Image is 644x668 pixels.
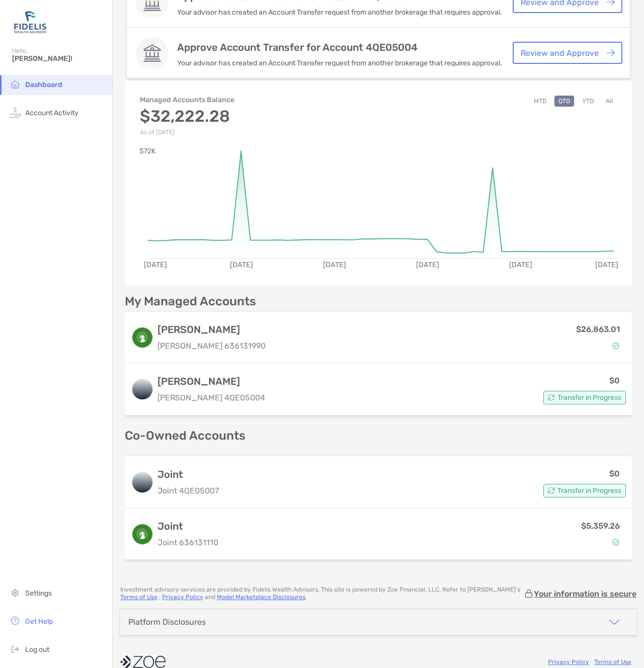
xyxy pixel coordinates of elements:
[177,59,502,67] p: Your advisor has created an Account Transfer request from another brokerage that requires approval.
[157,391,265,404] p: [PERSON_NAME] 4QE05004
[596,261,619,270] text: [DATE]
[612,539,619,546] img: Account Status icon
[606,49,615,57] img: button icon
[9,106,21,118] img: activity icon
[602,96,617,107] button: All
[139,147,156,155] text: $72K
[548,658,589,665] a: Privacy Policy
[548,394,555,401] img: Account Status icon
[534,589,636,599] p: Your information is secure
[125,430,632,442] p: Co-Owned Accounts
[9,643,21,655] img: logout icon
[554,96,574,107] button: QTD
[157,323,266,336] h3: [PERSON_NAME]
[140,107,234,126] h3: $32,222.28
[162,594,203,601] a: Privacy Policy
[230,261,253,270] text: [DATE]
[177,8,502,17] p: Your advisor has created an Account Transfer request from another brokerage that requires approval.
[132,327,152,348] img: logo account
[510,261,533,270] text: [DATE]
[120,586,524,601] p: Investment advisory services are provided by Fidelis Wealth Advisors . This site is powered by Zo...
[157,340,266,352] p: [PERSON_NAME] 636131990
[9,587,21,599] img: settings icon
[513,42,622,64] a: Review and Approve
[125,295,256,308] p: My Managed Accounts
[581,520,620,532] p: $5,359.26
[12,4,48,40] img: Zoe Logo
[140,96,234,104] h4: Managed Accounts Balance
[136,37,169,69] img: Default icon bank
[132,524,152,544] img: logo account
[576,323,620,336] p: $26,863.01
[557,488,621,493] span: Transfer in Progress
[157,375,265,387] h3: [PERSON_NAME]
[157,536,218,549] p: Joint 636131110
[25,80,62,89] span: Dashboard
[530,96,550,107] button: MTD
[157,468,219,480] h3: Joint
[12,54,106,63] span: [PERSON_NAME]!
[578,96,598,107] button: YTD
[25,617,53,626] span: Get Help
[9,615,21,627] img: get-help icon
[157,484,219,497] p: Joint 4QE05007
[609,374,620,387] p: $0
[177,43,502,52] h4: Approve Account Transfer for Account 4QE05004
[323,261,346,270] text: [DATE]
[132,472,152,492] img: logo account
[25,109,78,117] span: Account Activity
[612,342,619,349] img: Account Status icon
[157,520,218,532] h3: Joint
[608,616,620,628] img: icon arrow
[217,594,305,601] a: Model Marketplace Disclosures
[128,617,206,627] div: Platform Disclosures
[594,658,631,665] a: Terms of Use
[144,261,167,270] text: [DATE]
[9,78,21,90] img: household icon
[548,487,555,494] img: Account Status icon
[417,261,440,270] text: [DATE]
[609,467,620,480] p: $0
[25,589,52,598] span: Settings
[557,395,621,400] span: Transfer in Progress
[132,379,152,399] img: logo account
[140,129,234,136] p: As of [DATE]
[120,594,157,601] a: Terms of Use
[25,645,49,654] span: Log out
